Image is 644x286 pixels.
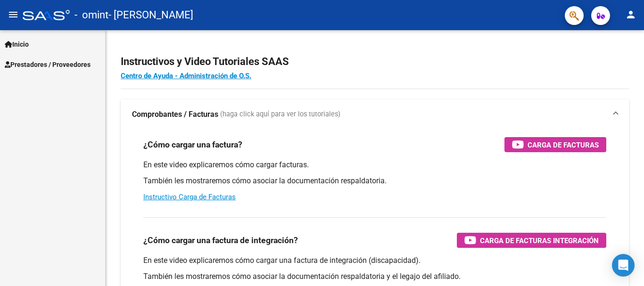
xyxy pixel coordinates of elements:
span: Inicio [5,39,29,49]
p: También les mostraremos cómo asociar la documentación respaldatoria. [143,176,606,186]
div: Open Intercom Messenger [612,254,635,277]
h3: ¿Cómo cargar una factura de integración? [143,234,298,247]
button: Carga de Facturas [504,137,606,152]
span: - [PERSON_NAME] [108,5,193,25]
span: Carga de Facturas [528,139,599,151]
strong: Comprobantes / Facturas [132,109,218,120]
h2: Instructivos y Video Tutoriales SAAS [121,53,629,71]
span: Carga de Facturas Integración [480,235,599,246]
p: En este video explicaremos cómo cargar facturas. [143,160,606,170]
p: En este video explicaremos cómo cargar una factura de integración (discapacidad). [143,255,606,266]
span: (haga click aquí para ver los tutoriales) [220,109,340,120]
span: - omint [74,5,108,25]
mat-icon: menu [8,9,19,20]
a: Instructivo Carga de Facturas [143,193,236,201]
mat-expansion-panel-header: Comprobantes / Facturas (haga click aquí para ver los tutoriales) [121,99,629,130]
button: Carga de Facturas Integración [457,233,606,248]
p: También les mostraremos cómo asociar la documentación respaldatoria y el legajo del afiliado. [143,271,606,282]
a: Centro de Ayuda - Administración de O.S. [121,72,251,80]
h3: ¿Cómo cargar una factura? [143,138,242,151]
span: Prestadores / Proveedores [5,59,91,70]
mat-icon: person [625,9,636,20]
